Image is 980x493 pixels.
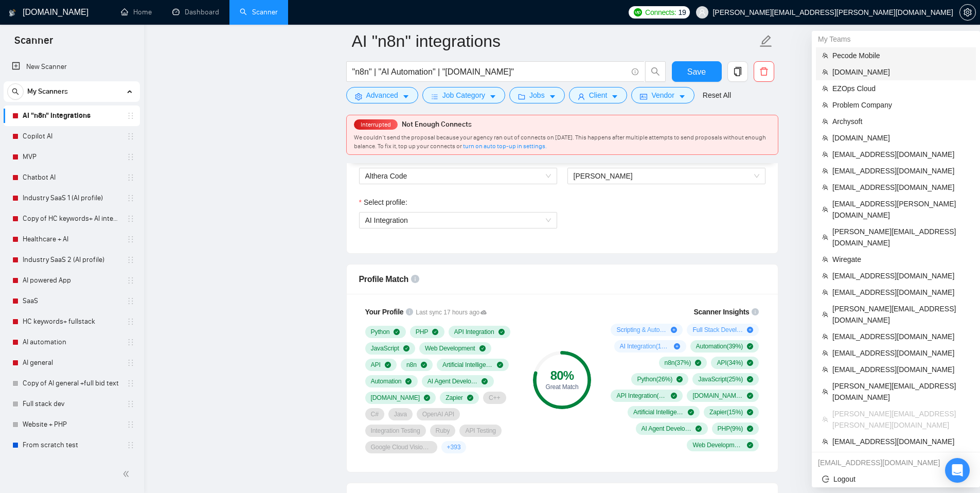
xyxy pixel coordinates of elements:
[631,87,694,103] button: idcardVendorcaret-down
[747,442,753,448] span: check-circle
[498,329,505,335] span: check-circle
[679,93,686,100] span: caret-down
[832,226,970,249] span: [PERSON_NAME][EMAIL_ADDRESS][DOMAIN_NAME]
[23,373,120,394] a: Copy of AI general +full bid text
[371,427,420,435] span: Integration Testing
[402,93,409,100] span: caret-down
[23,147,120,167] a: MVP
[127,297,135,305] span: holder
[352,28,757,54] input: Scanner name...
[442,90,485,101] span: Job Category
[676,376,683,382] span: check-circle
[832,270,970,281] span: [EMAIL_ADDRESS][DOMAIN_NAME]
[959,4,976,21] button: setting
[365,168,551,184] span: Althera Code
[822,289,828,295] span: team
[632,68,638,75] span: info-circle
[822,85,828,92] span: team
[4,57,140,77] li: New Scanner
[406,361,417,369] span: n8n
[127,194,135,202] span: holder
[432,329,438,335] span: check-circle
[822,438,828,445] span: team
[23,188,120,208] a: Industry SaaS 1 (AI profile)
[127,318,135,326] span: holder
[23,291,120,311] a: SaaS
[822,168,828,174] span: team
[645,61,666,82] button: search
[589,90,608,101] span: Client
[371,344,399,353] span: JavaScript
[959,8,976,16] a: setting
[371,410,379,418] span: C#
[127,359,135,367] span: holder
[358,121,394,128] span: Interrupted
[620,342,670,350] span: AI Integration ( 10 %)
[709,408,743,416] span: Zapier ( 15 %)
[747,376,753,382] span: check-circle
[394,410,407,418] span: Java
[359,275,409,284] span: Profile Match
[489,93,496,100] span: caret-down
[822,473,970,485] span: Logout
[421,362,427,368] span: check-circle
[671,393,677,399] span: check-circle
[442,361,493,369] span: Artificial Intelligence
[422,87,505,103] button: barsJob Categorycaret-down
[23,250,120,270] a: Industry SaaS 2 (AI profile)
[127,400,135,408] span: holder
[832,99,970,111] span: Problem Company
[365,308,404,316] span: Your Profile
[23,270,120,291] a: AI powered App
[822,184,828,190] span: team
[747,393,753,399] span: check-circle
[717,359,743,367] span: API ( 34 %)
[698,375,743,383] span: JavaScript ( 25 %)
[747,327,753,333] span: plus-circle
[23,167,120,188] a: Chatbot AI
[482,378,488,384] span: check-circle
[127,338,135,346] span: holder
[23,332,120,353] a: AI automation
[692,441,743,449] span: Web Development ( 9 %)
[633,408,684,416] span: Artificial Intelligence ( 15 %)
[822,118,828,125] span: team
[394,329,400,335] span: check-circle
[23,229,120,250] a: Healthcare + AI
[832,380,970,403] span: [PERSON_NAME][EMAIL_ADDRESS][DOMAIN_NAME]
[747,426,753,432] span: check-circle
[754,67,774,76] span: delete
[692,326,743,334] span: Full Stack Development ( 27 %)
[127,441,135,449] span: holder
[832,331,970,342] span: [EMAIL_ADDRESS][DOMAIN_NAME]
[23,126,120,147] a: Copilot AI
[747,360,753,366] span: check-circle
[355,93,362,100] span: setting
[822,234,828,240] span: team
[23,208,120,229] a: Copy of HC keywords+ AI integration
[366,90,398,101] span: Advanced
[122,469,133,479] span: double-left
[728,67,747,76] span: copy
[172,8,219,16] a: dashboardDashboard
[23,311,120,332] a: HC keywords+ fullstack
[447,443,461,451] span: + 393
[832,165,970,177] span: [EMAIL_ADDRESS][DOMAIN_NAME]
[832,254,970,265] span: Wiregate
[127,276,135,285] span: holder
[822,350,828,356] span: team
[616,392,667,400] span: API Integration ( 22 %)
[406,308,413,315] span: info-circle
[696,342,743,350] span: Automation ( 39 %)
[574,172,633,180] span: [PERSON_NAME]
[832,198,970,221] span: [EMAIL_ADDRESS][PERSON_NAME][DOMAIN_NAME]
[640,93,647,100] span: idcard
[822,256,828,262] span: team
[832,436,970,447] span: [EMAIL_ADDRESS][DOMAIN_NAME]
[240,8,278,16] a: searchScanner
[371,361,381,369] span: API
[364,197,407,208] span: Select profile:
[645,7,676,18] span: Connects:
[4,81,140,476] li: My Scanners
[23,435,120,455] a: From scratch test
